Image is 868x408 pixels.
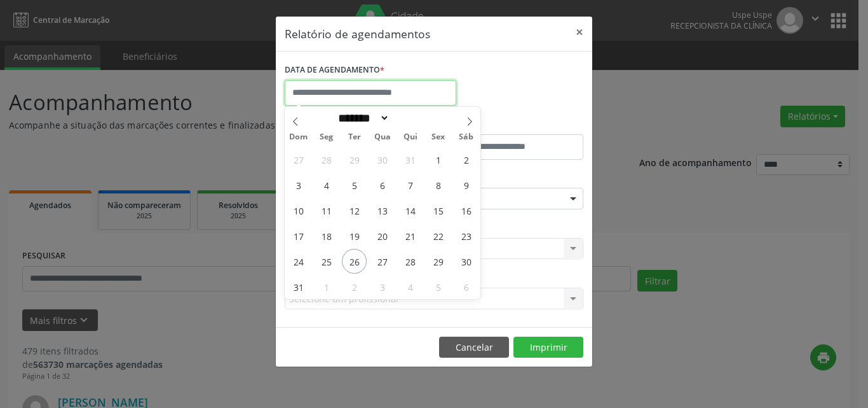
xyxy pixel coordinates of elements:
span: Agosto 20, 2025 [370,223,395,248]
span: Agosto 8, 2025 [426,172,451,197]
span: Agosto 6, 2025 [370,172,395,197]
span: Agosto 7, 2025 [398,172,423,197]
span: Qua [369,133,397,141]
span: Julho 29, 2025 [342,147,367,172]
span: Agosto 10, 2025 [286,198,311,223]
span: Agosto 28, 2025 [398,249,423,274]
span: Agosto 14, 2025 [398,198,423,223]
span: Agosto 19, 2025 [342,223,367,248]
span: Agosto 4, 2025 [314,172,339,197]
span: Qui [397,133,424,141]
button: Cancelar [439,337,509,358]
span: Agosto 13, 2025 [370,198,395,223]
span: Setembro 5, 2025 [426,274,451,299]
span: Agosto 23, 2025 [454,223,478,248]
span: Setembro 6, 2025 [454,274,478,299]
button: Close [567,17,592,48]
span: Agosto 12, 2025 [342,198,367,223]
span: Agosto 21, 2025 [398,223,423,248]
span: Agosto 3, 2025 [286,172,311,197]
span: Julho 31, 2025 [398,147,423,172]
span: Agosto 26, 2025 [342,249,367,274]
span: Sex [424,133,452,141]
label: ATÉ [437,115,583,134]
span: Agosto 15, 2025 [426,198,451,223]
span: Julho 27, 2025 [286,147,311,172]
button: Imprimir [513,337,583,358]
span: Setembro 2, 2025 [342,274,367,299]
span: Agosto 5, 2025 [342,172,367,197]
span: Agosto 22, 2025 [426,223,451,248]
select: Month [334,111,390,125]
span: Ter [341,133,369,141]
span: Agosto 27, 2025 [370,249,395,274]
span: Agosto 25, 2025 [314,249,339,274]
span: Julho 28, 2025 [314,147,339,172]
span: Setembro 3, 2025 [370,274,395,299]
label: DATA DE AGENDAMENTO [285,60,384,80]
span: Agosto 16, 2025 [454,198,478,223]
span: Agosto 2, 2025 [454,147,478,172]
span: Dom [285,133,313,141]
span: Agosto 11, 2025 [314,198,339,223]
span: Agosto 29, 2025 [426,249,451,274]
span: Setembro 1, 2025 [314,274,339,299]
span: Agosto 18, 2025 [314,223,339,248]
span: Setembro 4, 2025 [398,274,423,299]
span: Agosto 17, 2025 [286,223,311,248]
input: Year [390,111,431,125]
span: Agosto 30, 2025 [454,249,478,274]
h5: Relatório de agendamentos [285,25,430,42]
span: Seg [313,133,341,141]
span: Agosto 9, 2025 [454,172,478,197]
span: Julho 30, 2025 [370,147,395,172]
span: Agosto 24, 2025 [286,249,311,274]
span: Agosto 31, 2025 [286,274,311,299]
span: Agosto 1, 2025 [426,147,451,172]
span: Sáb [452,133,480,141]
